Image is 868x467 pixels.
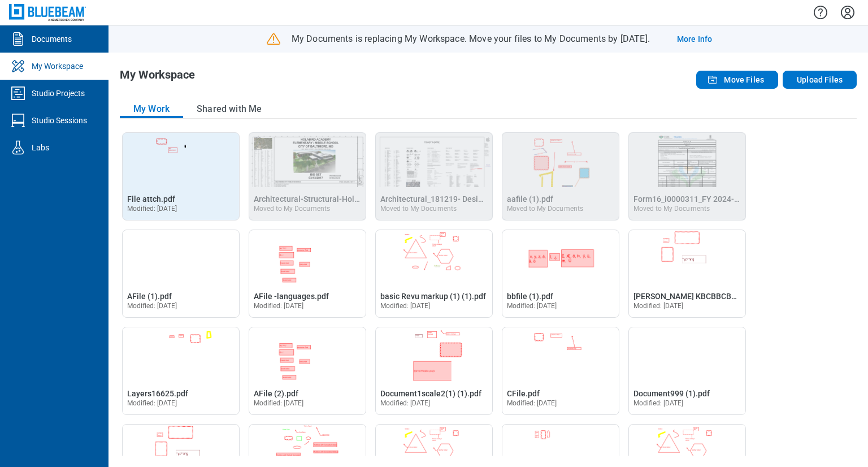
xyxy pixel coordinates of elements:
span: Modified: [DATE] [633,302,684,310]
span: Architectural_181219- Design Review Repaired (1).pdf [380,194,575,204]
button: Upload Files [783,71,857,89]
span: AFile -languages.pdf [254,292,329,301]
span: Document999 (1).pdf [633,389,710,398]
img: File attch.pdf [123,133,239,187]
div: Moved to My Documents [507,205,583,213]
div: Open File attch.pdf in Editor [122,132,240,220]
button: My Work [120,100,183,118]
img: Form16_i0000311_FY 2024-25.pdf [629,133,745,187]
a: Moved to My Documents [254,194,453,213]
div: Open Document999 (1).pdf in Editor [628,327,746,415]
a: Moved to My Documents [633,194,757,213]
span: bbfile (1).pdf [507,292,553,301]
div: Open basic Revu markup (1) (1).pdf in Editor [375,230,493,318]
div: Open AFile (1).pdf in Editor [122,230,240,318]
div: Documents [32,33,72,45]
span: Modified: [DATE] [254,399,304,407]
a: Moved to My Documents [507,194,583,213]
img: AFile (1).pdf [123,230,239,284]
span: Layers16625.pdf [127,389,188,398]
img: Document999 (1).pdf [629,327,745,382]
div: Form16_i0000311_FY 2024-25.pdf [628,132,746,220]
div: Labs [32,142,49,153]
img: CFile.pdf [502,327,619,382]
span: Modified: [DATE] [507,302,557,310]
img: Architectural_181219- Design Review Repaired (1).pdf [376,133,492,187]
span: Form16_i0000311_FY 2024-25.pdf [633,194,757,204]
svg: Studio Projects [9,84,27,102]
span: Modified: [DATE] [127,205,177,213]
div: Moved to My Documents [380,205,475,213]
img: AFile (2).pdf [249,327,366,382]
div: Open Layers16625.pdf in Editor [122,327,240,415]
img: basic Revu markup (1) (1).pdf [376,230,492,284]
img: Architectural-Structural-Holabird-Bid-Set-Drawings.pdf [249,133,366,187]
span: Architectural-Structural-Holabird-Bid-Set-Drawings.pdf [254,194,453,204]
button: Shared with Me [183,100,275,118]
span: Modified: [DATE] [633,399,684,407]
img: bbfile (1).pdf [502,230,619,284]
span: CFile.pdf [507,389,540,398]
svg: My Workspace [9,57,27,75]
button: Move Files [696,71,778,89]
span: AFile (2).pdf [254,389,298,398]
div: Open B L A N KBCBBCBDHDJDNDBDBDBdjddbdbdASDDDFE.pdf in Editor [628,230,746,318]
span: Modified: [DATE] [254,302,304,310]
div: Architectural-Structural-Holabird-Bid-Set-Drawings.pdf [249,132,366,220]
span: Document1scale2(1) (1).pdf [380,389,481,398]
img: Bluebeam, Inc. [9,4,86,20]
svg: Studio Sessions [9,111,27,129]
span: Modified: [DATE] [380,399,431,407]
span: Modified: [DATE] [127,399,177,407]
div: Open AFile -languages.pdf in Editor [249,230,366,318]
p: My Documents is replacing My Workspace. Move your files to My Documents by [DATE]. [292,33,650,45]
span: Modified: [DATE] [507,399,557,407]
span: aafile (1).pdf [507,194,553,204]
img: AFile -languages.pdf [249,230,366,284]
div: Moved to My Documents [633,205,728,213]
span: File attch.pdf [127,194,175,204]
img: aafile (1).pdf [502,133,619,187]
img: Document1scale2(1) (1).pdf [376,327,492,382]
img: Layers16625.pdf [123,327,239,382]
div: Open Document1scale2(1) (1).pdf in Editor [375,327,493,415]
span: AFile (1).pdf [127,292,172,301]
div: Studio Sessions [32,115,87,126]
svg: Labs [9,139,27,157]
span: basic Revu markup (1) (1).pdf [380,292,486,301]
div: Moved to My Documents [254,205,349,213]
div: Open bbfile (1).pdf in Editor [502,230,619,318]
div: Open CFile.pdf in Editor [502,327,619,415]
a: Moved to My Documents [380,194,575,213]
span: Move Files [724,74,764,85]
span: Modified: [DATE] [127,302,177,310]
a: More Info [677,33,712,45]
button: Settings [839,3,857,22]
svg: Documents [9,30,27,48]
h1: My Workspace [120,68,195,87]
span: Modified: [DATE] [380,302,431,310]
img: B L A N KBCBBCBDHDJDNDBDBDBdjddbdbdASDDDFE.pdf [629,230,745,284]
div: Open AFile (2).pdf in Editor [249,327,366,415]
div: My Workspace [32,60,83,72]
div: Studio Projects [32,88,85,99]
div: Architectural_181219- Design Review Repaired (1).pdf [375,132,493,220]
div: aafile (1).pdf [502,132,619,220]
